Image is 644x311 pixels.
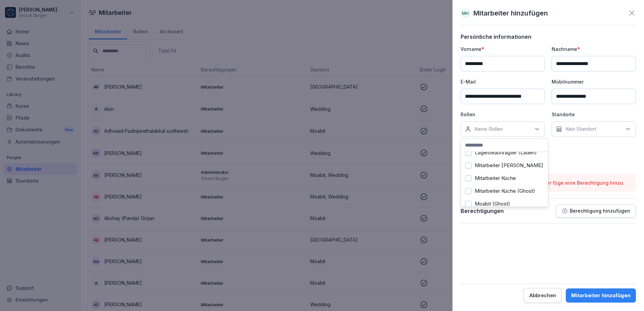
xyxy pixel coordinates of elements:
button: Abbrechen [524,288,562,303]
label: Mitarbeiter Küche [475,175,516,181]
p: Berechtigungen [461,208,504,214]
p: E-Mail [461,78,545,85]
button: Berechtigung hinzufügen [556,204,636,218]
label: Mitarbeiter Küche (Ghost) [475,188,535,194]
button: Mitarbeiter hinzufügen [566,288,636,303]
div: Abbrechen [529,292,556,299]
p: Keine Rollen [474,126,503,132]
div: Mitarbeiter hinzufügen [571,292,631,299]
label: Mitarbeiter [PERSON_NAME] [475,162,543,168]
label: Lagerbeauftragter (Laden) [475,150,537,156]
p: Persönliche informationen [461,33,636,40]
p: Nachname [552,45,636,53]
p: Kein Standort [565,126,596,132]
p: Standorte [552,111,636,118]
p: Berechtigung hinzufügen [570,208,630,214]
div: MH [461,8,470,18]
p: Mitarbeiter hinzufügen [473,8,548,18]
p: Bitte wähle einen Standort aus oder füge eine Berechtigung hinzu. [466,179,631,186]
p: Vorname [461,45,545,53]
label: Moabit (Ghost) [475,201,510,207]
p: Mobilnummer [552,78,636,85]
p: Rollen [461,111,545,118]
